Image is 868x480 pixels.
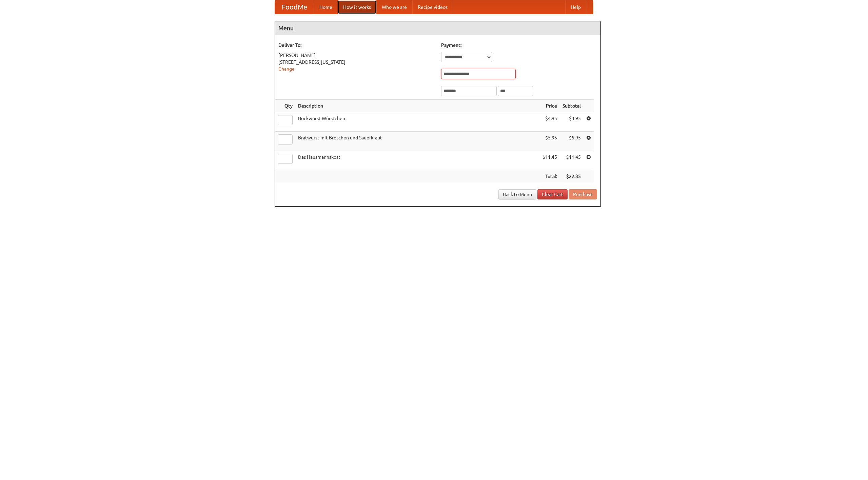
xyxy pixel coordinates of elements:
[569,189,597,199] button: Purchase
[314,0,338,14] a: Home
[540,100,560,112] th: Price
[275,21,600,35] h4: Menu
[278,59,434,65] div: [STREET_ADDRESS][US_STATE]
[295,112,540,132] td: Bockwurst Würstchen
[560,112,584,132] td: $4.95
[537,189,568,199] a: Clear Cart
[278,52,434,59] div: [PERSON_NAME]
[560,132,584,151] td: $5.95
[540,170,560,183] th: Total:
[560,170,584,183] th: $22.35
[441,42,597,49] h5: Payment:
[278,66,295,72] a: Change
[338,0,376,14] a: How it works
[278,42,434,49] h5: Deliver To:
[295,132,540,151] td: Bratwurst mit Brötchen und Sauerkraut
[376,0,412,14] a: Who we are
[560,151,584,170] td: $11.45
[412,0,453,14] a: Recipe videos
[275,0,314,14] a: FoodMe
[295,100,540,112] th: Description
[540,151,560,170] td: $11.45
[295,151,540,170] td: Das Hausmannskost
[560,100,584,112] th: Subtotal
[540,132,560,151] td: $5.95
[565,0,586,14] a: Help
[275,100,295,112] th: Qty
[498,189,536,199] a: Back to Menu
[540,112,560,132] td: $4.95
